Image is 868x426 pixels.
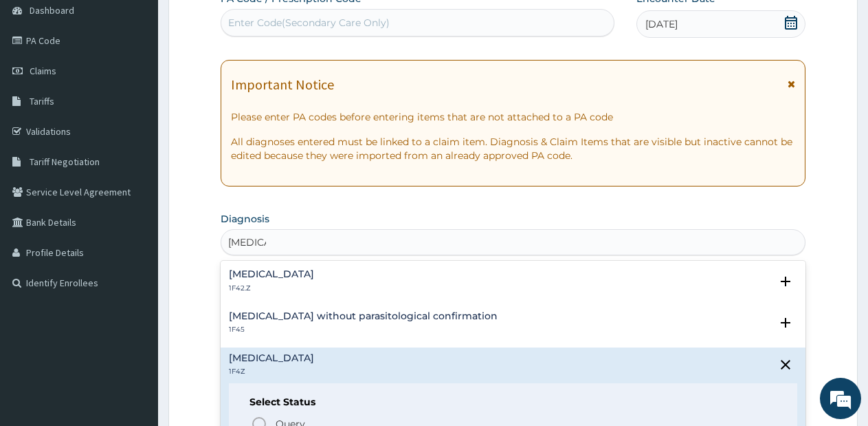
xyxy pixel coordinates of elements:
p: All diagnoses entered must be linked to a claim item. Diagnosis & Claim Items that are visible bu... [231,135,795,162]
div: Chat with us now [71,77,231,95]
label: Diagnosis [221,212,269,226]
span: Tariffs [30,95,54,107]
h4: [MEDICAL_DATA] without parasitological confirmation [229,311,498,321]
div: Minimize live chat window [225,7,258,40]
h1: Important Notice [231,77,334,92]
h6: Select Status [249,397,777,407]
i: close select status [777,356,794,373]
p: Please enter PA codes before entering items that are not attached to a PA code [231,110,795,124]
h4: [MEDICAL_DATA] [229,269,314,279]
h4: [MEDICAL_DATA] [229,353,314,363]
img: d_794563401_company_1708531726252_794563401 [25,69,56,103]
p: 1F4Z [229,367,314,376]
span: Tariff Negotiation [30,156,100,168]
p: 1F42.Z [229,284,314,293]
div: Enter Code(Secondary Care Only) [228,16,390,30]
i: open select status [777,273,794,290]
i: open select status [777,315,794,331]
span: Dashboard [30,4,74,17]
span: [DATE] [645,17,678,31]
p: 1F45 [229,325,498,334]
textarea: Type your message and hit 'Enter' [7,281,262,330]
span: We're online! [80,126,190,265]
span: Claims [30,65,56,77]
